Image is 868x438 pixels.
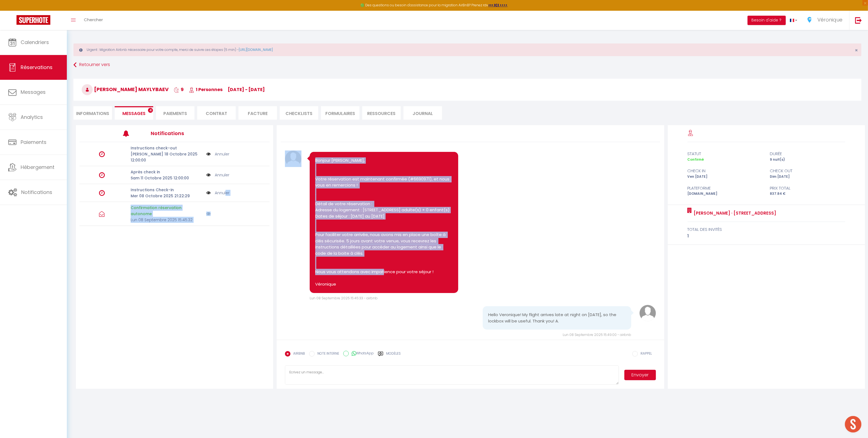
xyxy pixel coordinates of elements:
[688,226,845,233] div: total des invités
[315,351,339,357] label: NOTE INTERNE
[684,185,766,191] div: Plateforme
[131,205,203,217] p: Confirmation réservation autonome
[766,157,849,162] div: 9 nuit(s)
[321,106,359,120] li: FORMULAIRES
[766,174,849,179] div: Dim [DATE]
[239,47,273,52] a: [URL][DOMAIN_NAME]
[801,11,849,30] a: ... Véronique
[766,150,849,157] div: durée
[310,296,378,300] span: Lun 08 Septembre 2025 15:45:33 - airbnb
[206,151,211,157] img: NO IMAGE
[806,16,814,24] img: ...
[206,190,211,196] img: NO IMAGE
[174,86,184,93] span: 9
[156,106,194,120] li: Paiements
[73,60,861,70] a: Retourner vers
[206,172,211,178] img: NO IMAGE
[638,351,652,357] label: RAPPEL
[766,168,849,174] div: check out
[215,172,229,178] a: Annuler
[131,217,203,223] p: Lun 08 Septembre 2025 15:45:32
[684,174,766,179] div: Ven [DATE]
[817,16,842,23] span: Véronique
[692,210,776,217] a: [PERSON_NAME] · [STREET_ADDRESS]
[280,106,318,120] li: CHECKLISTS
[206,212,211,216] img: NO IMAGE
[748,16,786,25] button: Besoin d'aide ?
[21,139,46,146] span: Paiements
[80,11,107,30] a: Chercher
[238,106,277,120] li: Facture
[21,164,54,171] span: Hébergement
[131,151,203,163] p: [PERSON_NAME] 18 Octobre 2025 12:00:00
[349,351,374,357] label: WhatsApp
[131,193,203,199] p: Mer 08 Octobre 2025 21:22:29
[21,189,52,196] span: Notifications
[21,39,49,46] span: Calendriers
[688,157,704,162] span: Confirmé
[315,157,452,288] pre: Bonjour [PERSON_NAME], Votre réservation est maintenant confirmée (#6690971), et nous vous en rem...
[403,106,442,120] li: Journal
[148,108,153,113] span: 4
[362,106,401,120] li: Ressources
[17,15,50,25] img: Super Booking
[766,191,849,196] div: 837.84 €
[73,106,112,120] li: Informations
[151,127,230,139] h3: Notifications
[684,191,766,196] div: [DOMAIN_NAME]
[84,17,103,23] span: Chercher
[639,305,656,321] img: avatar.png
[73,43,861,56] div: Urgent : Migration Airbnb nécessaire pour votre compte, merci de suivre ces étapes (5 min) -
[855,48,858,53] button: Close
[290,351,305,357] label: AIRBNB
[488,312,625,324] pre: Hello Veronique! My flight arrives late at night on [DATE], so the lockbox will be useful. Thank ...
[215,151,229,157] a: Annuler
[21,89,46,95] span: Messages
[131,187,203,193] p: Instructions Check-in
[845,416,861,432] div: Ouvrir le chat
[285,150,301,167] img: avatar.png
[82,86,169,93] span: [PERSON_NAME] Maylybaev
[21,114,43,121] span: Analytics
[386,351,401,361] label: Modèles
[131,175,203,181] p: Sam 11 Octobre 2025 12:00:00
[131,145,203,151] p: Instructions check-out
[197,106,236,120] li: Contrat
[684,168,766,174] div: check in
[189,86,223,93] span: 1 Personnes
[21,64,53,71] span: Réservations
[624,370,656,380] button: Envoyer
[766,185,849,191] div: Prix total
[563,332,631,337] span: Lun 08 Septembre 2025 15:49:00 - airbnb
[855,17,862,24] img: logout
[215,190,229,196] a: Annuler
[131,169,203,175] p: Après check in
[122,110,145,117] span: Messages
[855,47,858,54] span: ×
[688,233,845,239] div: 1
[684,150,766,157] div: statut
[488,3,508,7] a: >>> ICI <<<<
[228,86,265,93] span: [DATE] - [DATE]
